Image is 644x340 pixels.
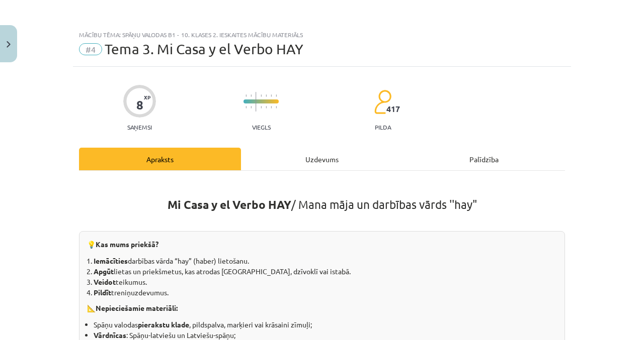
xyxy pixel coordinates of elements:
img: icon-short-line-57e1e144782c952c97e751825c79c345078a6d821885a25fce030b3d8c18986b.svg [276,106,277,108]
strong: Nepieciešamie materiāli: [96,303,178,312]
p: 💡 [87,239,557,250]
li: lietas un priekšmetus, kas atrodas [GEOGRAPHIC_DATA], dzīvoklī vai istabā. [94,266,557,277]
img: icon-short-line-57e1e144782c952c97e751825c79c345078a6d821885a25fce030b3d8c18986b.svg [261,106,262,108]
strong: pierakstu klade [138,320,189,329]
li: teikumus. [94,277,557,287]
div: Palīdzība [403,148,565,170]
span: #4 [79,43,102,55]
img: icon-short-line-57e1e144782c952c97e751825c79c345078a6d821885a25fce030b3d8c18986b.svg [251,106,252,108]
span: XP [144,94,150,100]
img: icon-short-line-57e1e144782c952c97e751825c79c345078a6d821885a25fce030b3d8c18986b.svg [246,94,247,97]
div: Apraksts [79,148,241,170]
img: icon-short-line-57e1e144782c952c97e751825c79c345078a6d821885a25fce030b3d8c18986b.svg [266,106,267,108]
strong: Pildīt [94,288,111,297]
strong: Apgūt [94,267,114,276]
p: Saņemsi [123,124,156,131]
img: students-c634bb4e5e11cddfef0936a35e636f08e4e9abd3cc4e673bd6f9a4125e45ecb1.svg [374,89,391,115]
li: Spāņu valodas , pildspalva, marķieri vai krāsaini zīmuļi; [94,319,557,330]
div: 8 [136,98,143,112]
strong: Kas mums priekšā? [96,240,158,249]
img: icon-short-line-57e1e144782c952c97e751825c79c345078a6d821885a25fce030b3d8c18986b.svg [246,106,247,108]
div: Uzdevums [241,148,403,170]
li: darbības vārda “hay” (haber) lietošanu. [94,256,557,266]
strong: Vārdnīcas [94,330,126,339]
img: icon-long-line-d9ea69661e0d244f92f715978eff75569469978d946b2353a9bb055b3ed8787d.svg [256,92,257,111]
img: icon-short-line-57e1e144782c952c97e751825c79c345078a6d821885a25fce030b3d8c18986b.svg [271,106,272,108]
img: icon-short-line-57e1e144782c952c97e751825c79c345078a6d821885a25fce030b3d8c18986b.svg [251,94,252,97]
strong: Mi Casa y el Verbo HAY [168,197,291,212]
strong: Iemācīties [94,256,128,265]
p: pilda [375,124,391,131]
div: Mācību tēma: Spāņu valodas b1 - 10. klases 2. ieskaites mācību materiāls [79,31,565,38]
img: icon-short-line-57e1e144782c952c97e751825c79c345078a6d821885a25fce030b3d8c18986b.svg [271,94,272,97]
p: 📐 [87,303,557,313]
img: icon-close-lesson-0947bae3869378f0d4975bcd49f059093ad1ed9edebbc8119c70593378902aed.svg [7,41,11,48]
img: icon-short-line-57e1e144782c952c97e751825c79c345078a6d821885a25fce030b3d8c18986b.svg [266,94,267,97]
li: treniņuzdevumus. [94,287,557,298]
h1: / Mana māja un darbības vārds ''hay" [79,180,565,211]
span: 417 [386,104,400,114]
img: icon-short-line-57e1e144782c952c97e751825c79c345078a6d821885a25fce030b3d8c18986b.svg [261,94,262,97]
span: Tema 3. Mi Casa y el Verbo HAY [105,41,303,57]
img: icon-short-line-57e1e144782c952c97e751825c79c345078a6d821885a25fce030b3d8c18986b.svg [276,94,277,97]
p: Viegls [252,124,271,131]
strong: Veidot [94,277,116,286]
